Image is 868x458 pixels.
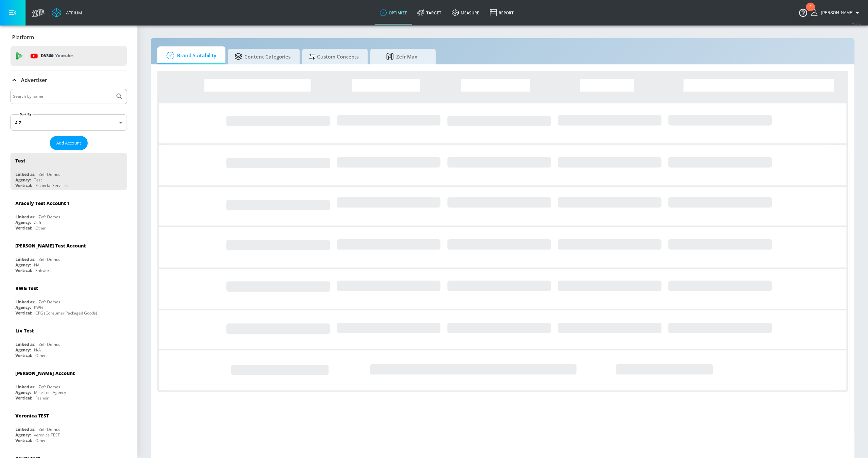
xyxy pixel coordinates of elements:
div: veronica TEST [34,432,60,438]
div: Zefr Demos [39,384,60,390]
div: Financial Services [35,183,68,188]
div: Linked as: [15,384,35,390]
div: Vertical: [15,353,32,358]
div: Aracely Test Account 1 [15,200,70,206]
div: [PERSON_NAME] Test AccountLinked as:Zefr DemosAgency:NAVertical:Software [10,238,127,275]
p: Advertiser [21,76,47,84]
button: Open Resource Center, 2 new notifications [794,3,812,22]
div: Mike Test Agency [34,390,66,395]
label: Sort By [19,112,33,116]
div: Other [35,225,46,231]
div: Zefr [34,220,42,225]
a: Target [412,1,447,25]
span: v 4.24.0 [852,22,861,25]
div: KWG TestLinked as:Zefr DemosAgency:KWGVertical:CPG (Consumer Packaged Goods) [10,280,127,317]
a: measure [447,1,485,25]
div: KWG [34,305,43,310]
div: Vertical: [15,310,32,316]
div: Zefr Demos [39,342,60,347]
div: CPG (Consumer Packaged Goods) [35,310,97,316]
div: N/A [34,347,41,353]
div: Vertical: [15,395,32,401]
div: KWG Test [15,285,38,291]
div: Agency: [15,262,31,268]
div: Vertical: [15,183,32,188]
a: optimize [375,1,412,25]
button: Add Account [50,136,88,150]
button: [PERSON_NAME] [811,9,861,17]
div: Linked as: [15,427,35,432]
div: Liv Test [15,328,34,334]
div: Linked as: [15,342,35,347]
div: Linked as: [15,214,35,220]
div: Advertiser [10,71,127,89]
div: Software [35,268,52,273]
div: Zefr Demos [39,299,60,305]
div: TestLinked as:Zefr DemosAgency:TestVertical:Financial Services [10,153,127,190]
div: Aracely Test Account 1Linked as:Zefr DemosAgency:ZefrVertical:Other [10,195,127,232]
div: 2 [809,7,812,15]
div: [PERSON_NAME] AccountLinked as:Zefr DemosAgency:Mike Test AgencyVertical:Fashion [10,365,127,402]
input: Search by name [13,92,112,101]
div: Agency: [15,305,31,310]
a: Report [485,1,519,25]
div: Zefr Demos [39,427,60,432]
div: Agency: [15,390,31,395]
div: [PERSON_NAME] Test Account [15,243,86,249]
div: NA [34,262,40,268]
div: Vertical: [15,438,32,443]
div: Zefr Demos [39,214,60,220]
div: A-Z [10,114,127,131]
a: Atrium [52,8,82,18]
div: Linked as: [15,299,35,305]
div: Agency: [15,177,31,183]
div: Test [34,177,42,183]
p: Youtube [55,52,73,59]
div: Agency: [15,347,31,353]
span: Add Account [56,139,81,147]
span: login as: ashley.jan@zefr.com [819,10,854,15]
div: [PERSON_NAME] Account [15,370,75,376]
div: Vertical: [15,268,32,273]
div: Liv TestLinked as:Zefr DemosAgency:N/AVertical:Other [10,323,127,360]
div: Linked as: [15,172,35,177]
div: Vertical: [15,225,32,231]
div: Platform [10,28,127,46]
div: Zefr Demos [39,172,60,177]
p: DV360: [41,52,73,59]
div: Other [35,353,46,358]
p: Platform [12,34,34,41]
div: DV360: Youtube [10,46,127,66]
span: Content Categories [235,49,291,64]
div: Fashion [35,395,49,401]
div: Other [35,438,46,443]
div: Test [15,158,25,164]
span: Brand Suitability [164,48,216,63]
div: Zefr Demos [39,257,60,262]
div: Veronica TESTLinked as:Zefr DemosAgency:veronica TESTVertical:Other [10,408,127,445]
span: Zefr Max [377,49,427,64]
div: Agency: [15,220,31,225]
div: Linked as: [15,257,35,262]
span: Custom Concepts [309,49,359,64]
div: Agency: [15,432,31,438]
div: Veronica TEST [15,413,49,419]
div: Atrium [63,10,82,16]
